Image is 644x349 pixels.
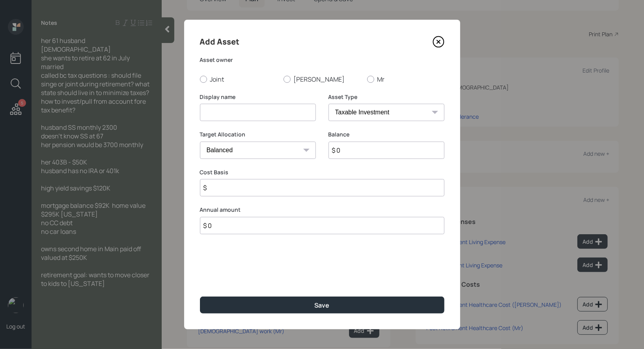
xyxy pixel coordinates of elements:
label: Joint [200,75,277,84]
label: Balance [329,131,444,138]
label: Asset owner [200,56,444,64]
label: [PERSON_NAME] [284,75,361,84]
label: Cost Basis [200,168,444,176]
h4: Add Asset [200,35,240,48]
label: Target Allocation [200,131,316,138]
label: Mr [367,75,444,84]
label: Display name [200,93,316,101]
label: Asset Type [329,93,444,101]
button: Save [200,297,444,314]
label: Annual amount [200,206,444,214]
div: Save [315,301,330,310]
